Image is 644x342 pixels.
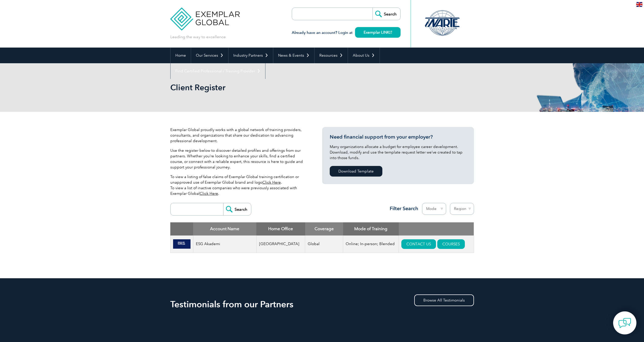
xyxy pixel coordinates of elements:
[315,48,348,63] a: Resources
[343,222,399,236] th: Mode of Training: activate to sort column ascending
[170,174,307,196] p: To view a listing of false claims of Exemplar Global training certification or unapproved use of ...
[330,144,466,161] p: Many organizations allocate a budget for employee career development. Download, modify and use th...
[193,222,256,236] th: Account Name: activate to sort column descending
[193,236,256,253] td: ESG Akademi
[401,239,436,249] a: CONTACT US
[200,191,218,196] a: Click Here
[256,222,305,236] th: Home Office: activate to sort column ascending
[228,48,273,63] a: Industry Partners
[173,239,191,249] img: b30af040-fd5b-f011-bec2-000d3acaf2fb-logo.png
[262,180,281,185] a: Click Here
[273,48,314,63] a: News & Events
[292,30,401,36] h3: Already have an account? Login at
[256,236,305,253] td: [GEOGRAPHIC_DATA]
[170,148,307,170] p: Use the register below to discover detailed profiles and offerings from our partners. Whether you...
[399,222,474,236] th: : activate to sort column ascending
[170,34,226,40] p: Leading the way to excellence
[636,2,642,7] img: en
[305,236,343,253] td: Global
[437,239,465,249] a: COURSES
[389,31,392,34] img: open_square.png
[355,27,401,38] a: Exemplar LINK
[414,294,474,306] a: Browse All Testimonials
[171,48,191,63] a: Home
[170,127,307,144] p: Exemplar Global proudly works with a global network of training providers, consultants, and organ...
[305,222,343,236] th: Coverage: activate to sort column ascending
[372,8,400,20] input: Search
[618,317,631,329] img: contact-chat.png
[171,63,265,79] a: Find Certified Professional / Training Provider
[170,300,474,308] h2: Testimonials from our Partners
[387,205,418,212] h3: Filter Search
[170,83,383,92] h2: Client Register
[191,48,228,63] a: Our Services
[223,203,251,215] input: Search
[330,134,466,140] h3: Need financial support from your employer?
[330,166,382,177] a: Download Template
[348,48,380,63] a: About Us
[343,236,399,253] td: Online; In-person; Blended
